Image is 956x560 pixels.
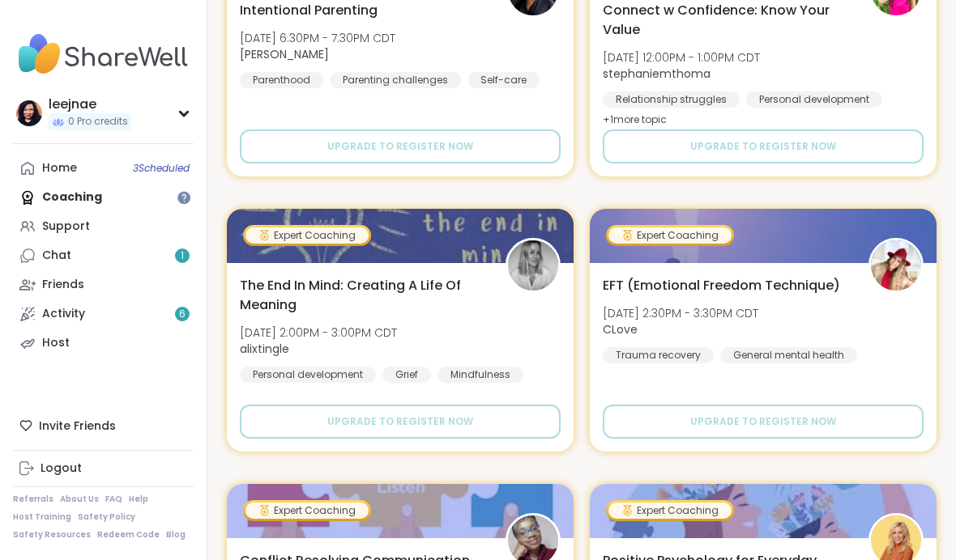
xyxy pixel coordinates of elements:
div: Personal development [240,367,376,383]
a: FAQ [105,494,122,505]
a: Safety Policy [78,511,135,523]
a: Chat1 [13,241,194,270]
a: Help [129,494,148,505]
button: Upgrade to register now [240,405,561,439]
div: Friends [42,277,84,293]
a: Friends [13,270,194,299]
div: Invite Friends [13,411,194,440]
a: Host [13,329,194,358]
span: [DATE] 12:00PM - 1:00PM CDT [603,49,760,66]
span: EFT (Emotional Freedom Technique) [603,276,840,295]
span: Connect w Confidence: Know Your Value [603,1,851,40]
div: Relationship struggles [603,91,740,108]
b: [PERSON_NAME] [240,46,329,62]
div: Expert Coaching [608,503,732,519]
span: [DATE] 2:30PM - 3:30PM CDT [603,305,758,321]
a: Home3Scheduled [13,154,194,183]
a: Redeem Code [97,529,160,541]
span: 6 [179,308,186,321]
div: Expert Coaching [245,227,369,244]
a: Blog [166,529,186,541]
button: Upgrade to register now [240,129,561,163]
a: Activity6 [13,299,194,329]
a: Support [13,212,194,241]
span: 1 [181,249,184,263]
div: Activity [42,306,85,322]
img: ShareWell Nav Logo [13,26,194,83]
a: About Us [60,494,99,505]
div: Mindfulness [437,367,523,383]
button: Upgrade to register now [603,405,924,439]
button: Upgrade to register now [603,129,924,163]
span: Upgrade to register now [327,139,473,154]
span: Upgrade to register now [327,414,473,429]
span: 0 Pro credits [68,115,128,129]
div: Expert Coaching [245,503,369,519]
a: Referrals [13,494,53,505]
img: CLove [871,240,921,291]
b: stephaniemthoma [603,66,711,82]
div: Grief [382,367,431,383]
span: 3 Scheduled [133,162,190,175]
div: Trauma recovery [603,347,714,363]
div: Parenthood [240,72,323,88]
b: CLove [603,321,638,337]
a: Safety Resources [13,529,91,541]
b: alixtingle [240,341,289,357]
span: Upgrade to register now [690,139,836,154]
span: Intentional Parenting [240,1,378,20]
a: Host Training [13,511,71,523]
div: Chat [42,248,71,264]
span: Upgrade to register now [690,414,836,429]
img: leejnae [16,100,42,126]
div: leejnae [49,95,131,113]
span: The End In Mind: Creating A Life Of Meaning [240,276,488,315]
div: Support [42,218,90,235]
div: Logout [41,460,82,477]
span: [DATE] 6:30PM - 7:30PM CDT [240,30,395,46]
div: Parenting challenges [330,72,461,88]
div: Self-care [467,72,540,88]
div: General mental health [720,347,857,363]
div: Host [42,335,70,351]
span: [DATE] 2:00PM - 3:00PM CDT [240,325,397,341]
div: Expert Coaching [608,227,732,244]
div: Home [42,160,77,176]
iframe: Spotlight [177,191,190,204]
img: alixtingle [508,240,558,291]
div: Personal development [746,91,882,108]
a: Logout [13,454,194,483]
